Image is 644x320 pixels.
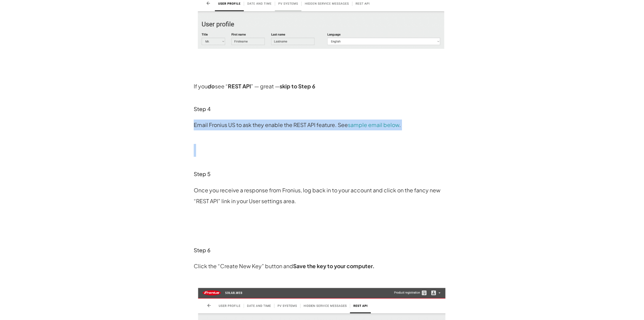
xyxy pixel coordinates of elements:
[293,262,375,270] strong: Save the key to your computer.
[194,105,451,113] h3: Step 4
[348,121,399,128] a: sample email below
[208,83,215,90] strong: do
[194,185,451,207] p: Once you receive a response from Fronius, log back in to your account and click on the fancy new ...
[194,261,451,272] p: Click the “Create New Key” button and
[194,81,451,92] p: If you see “ ” — great —
[194,247,451,254] h3: Step 6
[280,83,315,90] strong: skip to Step 6
[228,83,251,90] strong: REST API
[194,170,451,178] h3: Step 5
[194,120,451,130] p: Email Fronius US to ask they enable the REST API feature. See .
